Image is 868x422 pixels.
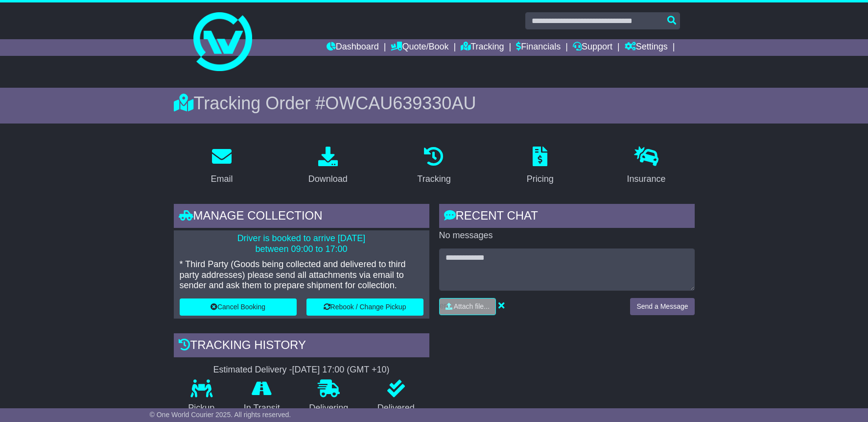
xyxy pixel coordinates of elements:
[204,143,239,189] a: Email
[295,403,363,414] p: Delivering
[292,365,390,375] div: [DATE] 17:00 (GMT +10)
[174,365,429,375] div: Estimated Delivery -
[439,230,695,241] p: No messages
[627,173,666,186] div: Insurance
[180,298,297,316] button: Cancel Booking
[461,39,504,56] a: Tracking
[174,403,230,414] p: Pickup
[211,173,233,186] div: Email
[174,93,695,114] div: Tracking Order #
[520,143,560,189] a: Pricing
[573,39,612,56] a: Support
[308,173,348,186] div: Download
[180,233,423,254] p: Driver is booked to arrive [DATE] between 09:00 to 17:00
[439,204,695,230] div: RECENT CHAT
[174,204,429,230] div: Manage collection
[150,411,291,419] span: © One World Courier 2025. All rights reserved.
[621,143,672,189] a: Insurance
[417,173,450,186] div: Tracking
[411,143,457,189] a: Tracking
[174,333,429,360] div: Tracking history
[527,173,554,186] div: Pricing
[630,298,694,315] button: Send a Message
[306,298,423,316] button: Rebook / Change Pickup
[625,39,668,56] a: Settings
[180,259,423,291] p: * Third Party (Goods being collected and delivered to third party addresses) please send all atta...
[229,403,295,414] p: In Transit
[391,39,448,56] a: Quote/Book
[327,39,379,56] a: Dashboard
[516,39,561,56] a: Financials
[363,403,429,414] p: Delivered
[302,143,354,189] a: Download
[325,93,476,113] span: OWCAU639330AU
